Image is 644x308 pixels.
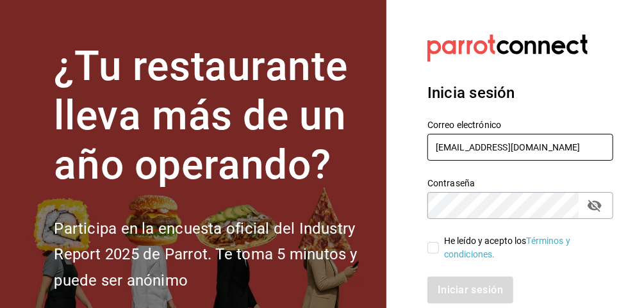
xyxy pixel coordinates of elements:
input: Ingresa tu correo electrónico [427,134,613,161]
div: He leído y acepto los [444,234,603,261]
h1: ¿Tu restaurante lleva más de un año operando? [54,42,371,190]
label: Correo electrónico [427,121,613,130]
button: passwordField [584,195,606,216]
label: Contraseña [427,179,613,188]
h2: Participa en la encuesta oficial del Industry Report 2025 de Parrot. Te toma 5 minutos y puede se... [54,216,371,294]
h3: Inicia sesión [427,81,613,104]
